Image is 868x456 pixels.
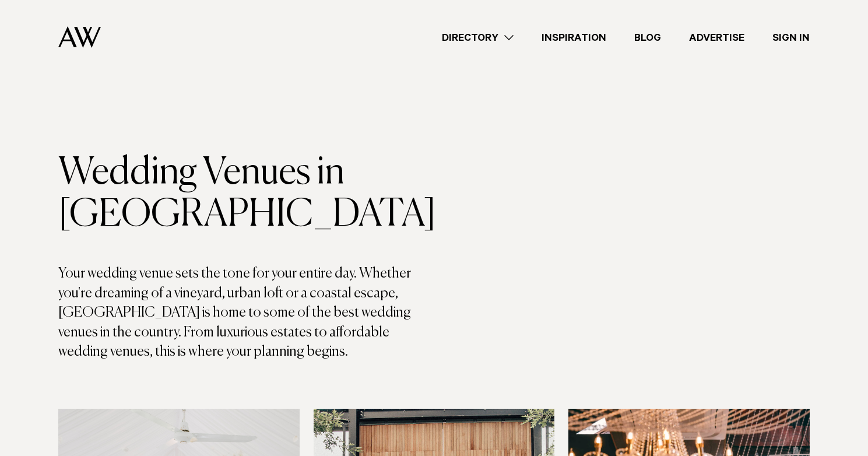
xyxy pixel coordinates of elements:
p: Your wedding venue sets the tone for your entire day. Whether you're dreaming of a vineyard, urba... [58,264,434,362]
a: Sign In [758,30,824,45]
h1: Wedding Venues in [GEOGRAPHIC_DATA] [58,152,434,236]
a: Advertise [675,30,758,45]
a: Inspiration [528,30,620,45]
img: Auckland Weddings Logo [58,26,101,48]
a: Directory [428,30,528,45]
a: Blog [620,30,675,45]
